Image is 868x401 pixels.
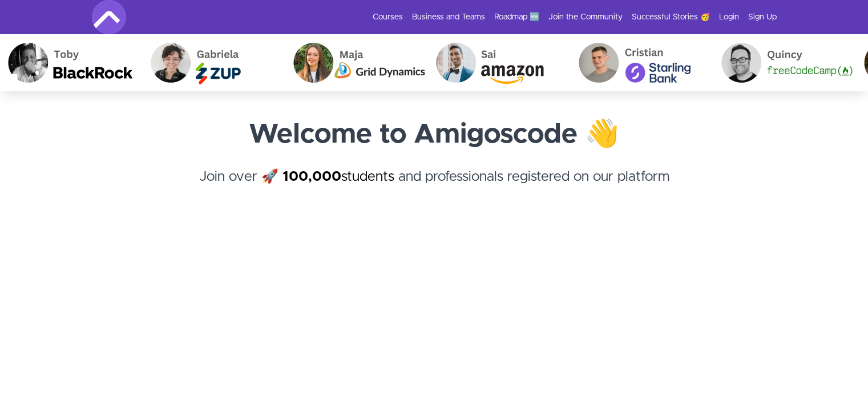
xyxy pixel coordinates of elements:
h4: Join over 🚀 and professionals registered on our platform [92,167,777,208]
img: Gabriela [142,34,284,91]
img: Cristian [570,34,712,91]
strong: Welcome to Amigoscode 👋 [249,121,619,148]
a: Business and Teams [412,11,485,23]
img: Sai [427,34,570,91]
a: Join the Community [548,11,623,23]
a: Courses [373,11,403,23]
img: Quincy [712,34,855,91]
a: Sign Up [748,11,777,23]
a: 100,000students [282,170,394,184]
a: Login [719,11,739,23]
img: Maja [284,34,427,91]
strong: 100,000 [282,170,341,184]
a: Successful Stories 🥳 [632,11,710,23]
a: Roadmap 🆕 [494,11,539,23]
